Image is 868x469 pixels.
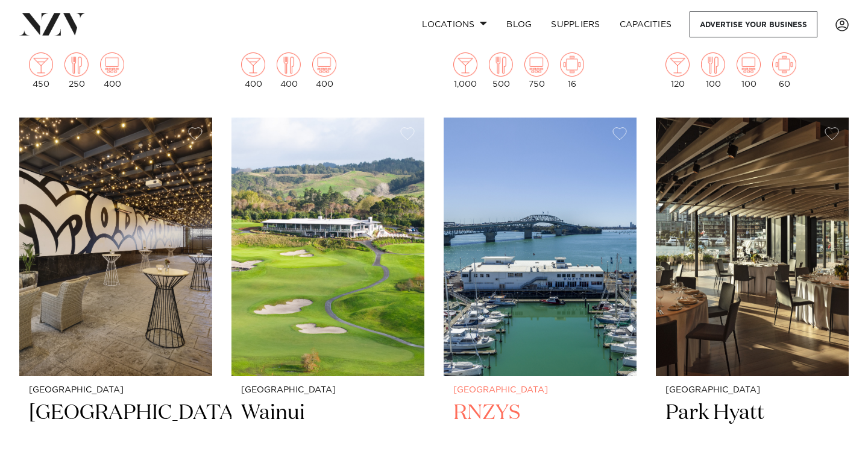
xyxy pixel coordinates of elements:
div: 750 [524,52,549,89]
div: 250 [64,52,89,89]
div: 400 [312,52,336,89]
div: 60 [772,52,796,89]
small: [GEOGRAPHIC_DATA] [665,386,839,395]
div: 400 [100,52,124,89]
img: dining.png [277,52,301,77]
div: 100 [701,52,725,89]
img: dining.png [701,52,725,77]
a: BLOG [497,11,541,37]
small: [GEOGRAPHIC_DATA] [453,386,627,395]
img: theatre.png [524,52,549,77]
div: 120 [665,52,690,89]
img: dining.png [64,52,89,77]
img: nzv-logo.png [19,13,85,35]
img: meeting.png [560,52,584,77]
a: SUPPLIERS [541,11,609,37]
a: Locations [412,11,497,37]
div: 450 [29,52,53,89]
img: theatre.png [312,52,336,77]
div: 100 [737,52,761,89]
small: [GEOGRAPHIC_DATA] [241,386,415,395]
img: meeting.png [772,52,796,77]
img: cocktail.png [241,52,265,77]
img: theatre.png [737,52,761,77]
img: cocktail.png [29,52,53,77]
a: Capacities [610,11,682,37]
small: [GEOGRAPHIC_DATA] [29,386,203,395]
img: cocktail.png [453,52,477,77]
img: cocktail.png [665,52,690,77]
div: 1,000 [453,52,477,89]
div: 16 [560,52,584,89]
a: Advertise your business [690,11,817,37]
div: 500 [489,52,513,89]
img: dining.png [489,52,513,77]
div: 400 [277,52,301,89]
div: 400 [241,52,265,89]
img: theatre.png [100,52,124,77]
